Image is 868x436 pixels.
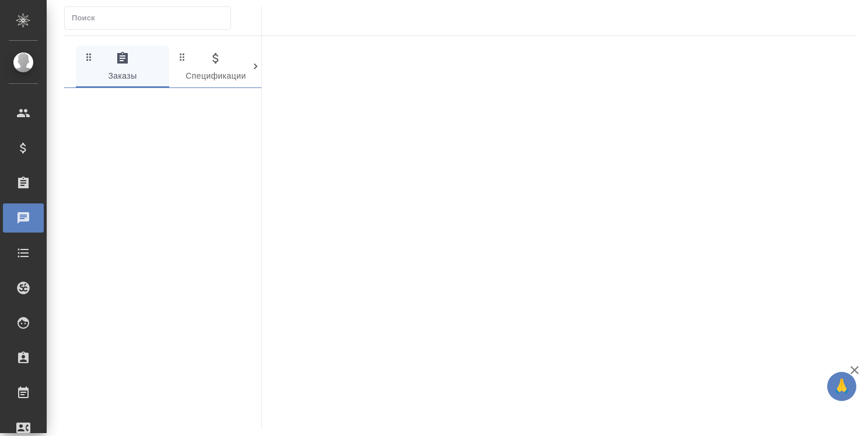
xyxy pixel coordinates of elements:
[72,10,230,26] input: Поиск
[827,372,856,401] button: 🙏
[177,51,188,62] svg: Зажми и перетащи, чтобы поменять порядок вкладок
[83,51,162,83] span: Заказы
[83,51,94,62] svg: Зажми и перетащи, чтобы поменять порядок вкладок
[176,51,256,83] span: Спецификации
[832,374,852,399] span: 🙏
